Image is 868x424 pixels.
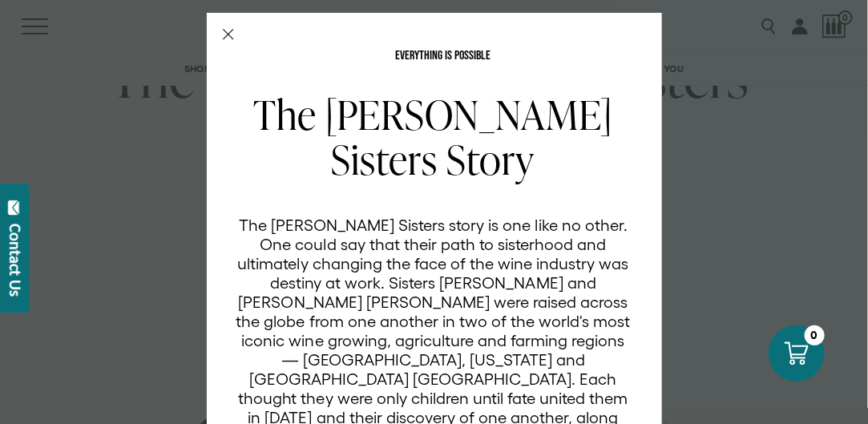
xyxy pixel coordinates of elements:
h2: The [PERSON_NAME] Sisters Story [236,92,632,182]
div: Contact Us [7,224,23,297]
div: 0 [805,325,825,345]
p: EVERYTHING IS POSSIBLE [236,50,652,63]
button: Close Modal [223,29,234,40]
